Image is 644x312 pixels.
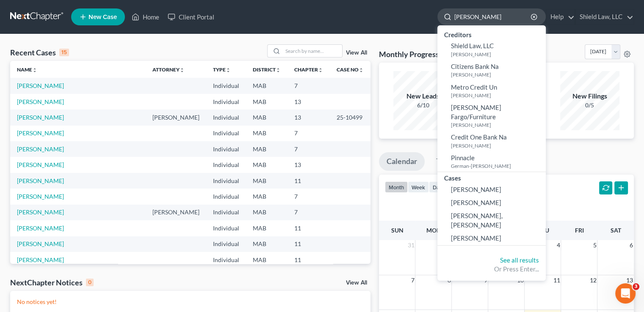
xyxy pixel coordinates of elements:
[454,9,532,25] input: Search by name...
[437,39,546,60] a: Shield Law, LLC[PERSON_NAME]
[17,98,64,105] a: [PERSON_NAME]
[330,109,370,125] td: 25-10499
[146,109,206,125] td: [PERSON_NAME]
[206,78,246,93] td: Individual
[246,173,287,189] td: MAB
[428,152,462,171] a: Tasks
[500,256,539,264] a: See all results
[206,109,246,125] td: Individual
[206,126,246,141] td: Individual
[287,141,330,157] td: 7
[17,145,64,153] a: [PERSON_NAME]
[59,49,69,56] div: 15
[206,220,246,236] td: Individual
[359,68,364,73] i: unfold_more
[346,280,367,286] a: View All
[379,49,439,59] h3: Monthly Progress
[437,60,546,81] a: Citizens Bank Na[PERSON_NAME]
[17,193,64,200] a: [PERSON_NAME]
[10,47,69,57] div: Recent Cases
[451,234,501,242] span: [PERSON_NAME]
[451,63,499,70] span: Citizens Bank Na
[287,126,330,141] td: 7
[206,157,246,172] td: Individual
[152,66,185,73] a: Attorneyunfold_more
[246,141,287,157] td: MAB
[633,283,639,290] span: 3
[17,114,64,121] a: [PERSON_NAME]
[206,236,246,252] td: Individual
[337,66,364,73] a: Case Nounfold_more
[451,121,544,129] small: [PERSON_NAME]
[246,78,287,93] td: MAB
[17,66,37,73] a: Nameunfold_more
[451,186,501,193] span: [PERSON_NAME]
[625,275,634,285] span: 13
[253,66,281,73] a: Districtunfold_more
[17,129,64,137] a: [PERSON_NAME]
[206,205,246,220] td: Individual
[17,208,64,216] a: [PERSON_NAME]
[287,189,330,204] td: 7
[287,157,330,172] td: 13
[451,51,544,58] small: [PERSON_NAME]
[32,68,37,73] i: unfold_more
[206,94,246,109] td: Individual
[451,162,544,170] small: German-[PERSON_NAME]
[451,104,501,120] span: [PERSON_NAME] Fargo/Furniture
[552,275,561,285] span: 11
[556,240,561,250] span: 4
[451,212,503,228] span: [PERSON_NAME], [PERSON_NAME]
[246,126,287,141] td: MAB
[294,66,323,73] a: Chapterunfold_more
[610,227,621,234] span: Sat
[318,68,323,73] i: unfold_more
[246,189,287,204] td: MAB
[206,252,246,268] td: Individual
[451,154,475,161] span: Pinnacle
[575,9,633,25] a: Shield Law, LLC
[17,82,64,89] a: [PERSON_NAME]
[287,78,330,93] td: 7
[246,252,287,268] td: MAB
[206,189,246,204] td: Individual
[287,94,330,109] td: 13
[127,9,163,25] a: Home
[437,209,546,232] a: [PERSON_NAME], [PERSON_NAME]
[276,68,281,73] i: unfold_more
[246,109,287,125] td: MAB
[589,275,597,285] span: 12
[451,83,497,91] span: Metro Credit Un
[86,279,94,286] div: 0
[180,68,185,73] i: unfold_more
[206,141,246,157] td: Individual
[17,161,64,168] a: [PERSON_NAME]
[451,42,494,49] span: Shield Law, LLC
[437,183,546,196] a: [PERSON_NAME]
[437,131,546,151] a: Credit One Bank Na[PERSON_NAME]
[226,68,231,73] i: unfold_more
[451,92,544,99] small: [PERSON_NAME]
[410,275,415,285] span: 7
[615,283,636,304] iframe: Intercom live chat
[287,252,330,268] td: 11
[385,181,408,193] button: month
[163,9,218,25] a: Client Portal
[406,240,415,250] span: 31
[246,205,287,220] td: MAB
[88,14,117,20] span: New Case
[408,181,429,193] button: week
[283,45,342,57] input: Search by name...
[575,227,583,234] span: Fri
[437,196,546,209] a: [PERSON_NAME]
[146,205,206,220] td: [PERSON_NAME]
[451,71,544,78] small: [PERSON_NAME]
[629,240,634,250] span: 6
[592,240,597,250] span: 5
[246,220,287,236] td: MAB
[246,236,287,252] td: MAB
[393,101,453,109] div: 6/10
[451,142,544,149] small: [PERSON_NAME]
[560,91,619,101] div: New Filings
[429,181,446,193] button: day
